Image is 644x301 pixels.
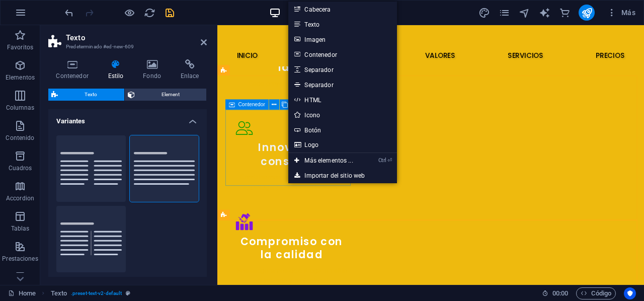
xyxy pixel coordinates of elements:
[576,287,616,299] button: Código
[519,7,530,19] i: Navegador
[478,7,490,19] button: design
[579,5,595,21] button: publish
[538,7,550,19] button: text_generator
[378,157,386,164] i: Ctrl
[48,109,207,127] h4: Variantes
[6,104,35,112] p: Columnas
[288,137,396,153] a: Logo
[135,59,173,81] h4: Fondo
[542,287,569,299] h6: Tiempo de la sesión
[478,7,490,19] i: Diseño (Ctrl+Alt+Y)
[6,134,34,142] p: Contenido
[499,7,510,19] i: Páginas (Ctrl+Alt+S)
[2,255,38,263] p: Prestaciones
[11,224,30,233] p: Tablas
[387,157,392,164] i: ⏎
[607,8,635,18] span: Más
[164,7,176,19] button: save
[288,122,396,137] a: Botón
[558,7,571,19] button: commerce
[559,7,571,19] i: Comercio
[288,153,359,168] a: Ctrl⏎Más elementos ...
[288,92,396,107] a: HTML
[48,59,100,81] h4: Contenedor
[288,2,396,17] a: Cabecera
[61,89,121,101] span: Texto
[144,7,155,19] i: Volver a cargar página
[66,42,187,51] h3: Predeterminado #ed-new-609
[8,287,36,299] a: Haz clic para cancelar la selección y doble clic para abrir páginas
[238,102,265,107] span: Contenedor
[48,89,124,101] button: Texto
[164,7,176,19] i: Guardar (Ctrl+S)
[7,43,33,51] p: Favoritos
[288,107,396,122] a: Icono
[581,287,611,299] span: Código
[603,5,639,21] button: Más
[559,289,561,297] span: :
[63,7,75,19] button: undo
[125,89,207,101] button: Element
[143,7,155,19] button: reload
[66,33,207,42] h2: Texto
[51,287,131,299] nav: breadcrumb
[288,62,396,77] a: Separador
[126,290,130,296] i: Este elemento es un preajuste personalizable
[138,89,204,101] span: Element
[539,7,550,19] i: AI Writer
[9,164,32,172] p: Cuadros
[173,59,207,81] h4: Enlace
[624,287,636,299] button: Usercentrics
[288,47,396,62] a: Contenedor
[6,73,35,82] p: Elementos
[63,7,75,19] i: Deshacer: Añadir elemento (Ctrl+Z)
[100,59,135,81] h4: Estilo
[518,7,530,19] button: navigator
[288,17,396,32] a: Texto
[71,287,122,299] span: . preset-text-v2-default
[288,32,396,47] a: Imagen
[6,194,34,202] p: Accordion
[288,168,396,183] a: Importar del sitio web
[581,7,593,19] i: Publicar
[552,287,568,299] span: 00 00
[498,7,510,19] button: pages
[51,287,67,299] span: Haz clic para seleccionar y doble clic para editar
[288,77,396,92] a: Separador
[123,7,135,19] button: Haz clic para salir del modo de previsualización y seguir editando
